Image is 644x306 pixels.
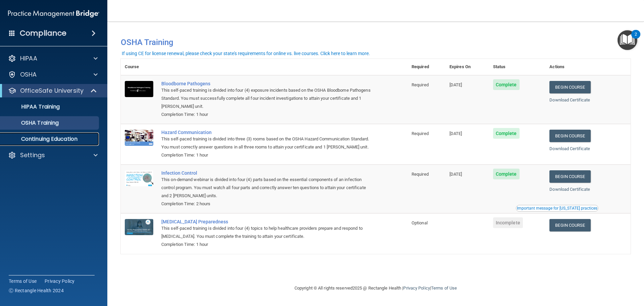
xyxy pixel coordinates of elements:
[449,82,462,87] span: [DATE]
[431,286,457,291] a: Terms of Use
[161,130,374,135] a: Hazard Communication
[9,278,37,285] a: Terms of Use
[549,97,590,102] a: Download Certificate
[161,135,374,151] div: This self-paced training is divided into three (3) rooms based on the OSHA Hazard Communication S...
[545,59,631,75] th: Actions
[493,217,523,228] span: Incomplete
[412,82,429,87] span: Required
[161,170,374,176] a: Infection Control
[4,103,60,110] p: HIPAA Training
[412,220,428,225] span: Optional
[161,200,374,208] div: Completion Time: 2 hours
[449,172,462,177] span: [DATE]
[493,169,520,179] span: Complete
[20,54,37,62] p: HIPAA
[549,170,590,183] a: Begin Course
[8,54,98,62] a: HIPAA
[161,224,374,241] div: This self-paced training is divided into four (4) topics to help healthcare providers prepare and...
[517,206,597,210] div: Important message for [US_STATE] practices
[8,151,98,159] a: Settings
[9,287,64,294] span: Ⓒ Rectangle Health 2024
[549,219,590,231] a: Begin Course
[20,151,45,159] p: Settings
[493,128,520,139] span: Complete
[121,50,371,57] button: If using CE for license renewal, please check your state's requirements for online vs. live cours...
[161,176,374,200] div: This on-demand webinar is divided into four (4) parts based on the essential components of an inf...
[493,79,520,90] span: Complete
[20,87,84,95] p: OfficeSafe University
[161,81,374,86] a: Bloodborne Pathogens
[618,30,637,50] button: Open Resource Center, 2 new notifications
[412,131,429,136] span: Required
[121,38,631,47] h4: OSHA Training
[449,131,462,136] span: [DATE]
[412,172,429,177] span: Required
[4,136,96,142] p: Continuing Education
[549,81,590,93] a: Begin Course
[8,7,99,20] img: PMB logo
[161,219,374,224] a: [MEDICAL_DATA] Preparedness
[121,59,157,75] th: Course
[549,187,590,192] a: Download Certificate
[445,59,489,75] th: Expires On
[549,146,590,151] a: Download Certificate
[408,59,445,75] th: Required
[161,241,374,249] div: Completion Time: 1 hour
[549,130,590,142] a: Begin Course
[20,29,66,38] h4: Compliance
[635,34,637,43] div: 2
[161,111,374,119] div: Completion Time: 1 hour
[489,59,546,75] th: Status
[516,205,598,212] button: Read this if you are a dental practitioner in the state of CA
[45,278,75,285] a: Privacy Policy
[403,286,430,291] a: Privacy Policy
[161,151,374,159] div: Completion Time: 1 hour
[161,86,374,111] div: This self-paced training is divided into four (4) exposure incidents based on the OSHA Bloodborne...
[4,120,59,126] p: OSHA Training
[122,51,370,56] div: If using CE for license renewal, please check your state's requirements for online vs. live cours...
[20,71,37,79] p: OSHA
[8,71,98,79] a: OSHA
[253,277,498,299] div: Copyright © All rights reserved 2025 @ Rectangle Health | |
[8,87,97,95] a: OfficeSafe University
[610,260,636,285] iframe: Drift Widget Chat Controller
